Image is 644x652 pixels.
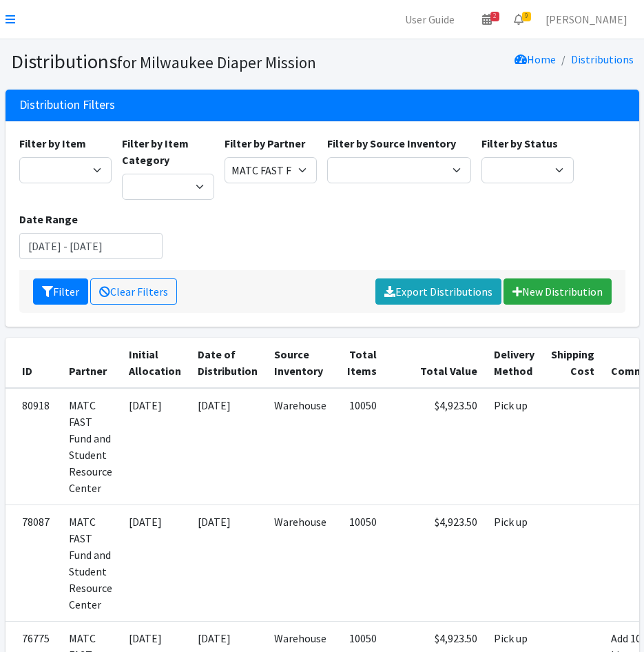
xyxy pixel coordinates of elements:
a: Home [515,52,556,66]
button: Filter [33,278,88,305]
label: Filter by Status [481,135,558,152]
td: Pick up [486,388,543,505]
small: for Milwaukee Diaper Mission [117,52,316,72]
td: [DATE] [121,388,189,505]
a: Export Distributions [375,278,501,305]
th: Total Items [335,338,385,388]
td: 80918 [6,388,61,505]
td: [DATE] [189,388,266,505]
th: ID [6,338,61,388]
td: Warehouse [266,388,335,505]
th: Total Value [385,338,486,388]
th: Partner [61,338,121,388]
td: [DATE] [121,505,189,621]
label: Filter by Partner [225,135,305,152]
h3: Distribution Filters [19,98,115,112]
td: $4,923.50 [385,505,486,621]
label: Filter by Item Category [122,135,214,168]
input: January 1, 2011 - December 31, 2011 [19,233,163,259]
td: MATC FAST Fund and Student Resource Center [61,505,121,621]
a: [PERSON_NAME] [534,6,638,33]
td: 10050 [335,505,385,621]
th: Shipping Cost [543,338,603,388]
a: Distributions [571,52,634,66]
label: Date Range [19,211,78,227]
th: Initial Allocation [121,338,189,388]
label: Filter by Item [19,135,86,152]
td: [DATE] [189,505,266,621]
th: Delivery Method [486,338,543,388]
td: $4,923.50 [385,388,486,505]
a: New Distribution [503,278,612,305]
th: Source Inventory [266,338,335,388]
label: Filter by Source Inventory [327,135,456,152]
span: 9 [522,12,531,21]
a: Clear Filters [90,278,177,305]
a: 9 [503,6,534,33]
td: Pick up [486,505,543,621]
a: 2 [471,6,503,33]
span: 2 [490,12,499,21]
td: 10050 [335,388,385,505]
td: 78087 [6,505,61,621]
h1: Distributions [11,50,318,74]
td: Warehouse [266,505,335,621]
a: User Guide [394,6,466,33]
td: MATC FAST Fund and Student Resource Center [61,388,121,505]
th: Date of Distribution [189,338,266,388]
